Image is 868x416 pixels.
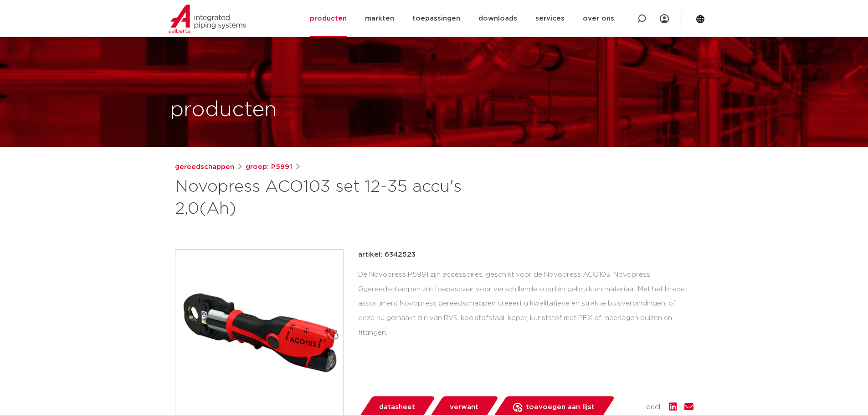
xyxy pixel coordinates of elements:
div: De Novopress P5991 zijn accessoires, geschikt voor de Novopress ACO103. Novopress 0gereedschappen... [358,268,693,340]
a: groep: P5991 [246,162,292,173]
h1: producten [170,95,277,125]
span: deel: [646,402,662,413]
h1: Novopress ACO103 set 12-35 accu's 2,0(Ah) [175,176,517,220]
a: gereedschappen [175,162,234,173]
span: toevoegen aan lijst [526,400,595,415]
span: verwant [450,400,478,415]
span: datasheet [379,400,415,415]
p: artikel: 6342523 [358,249,416,260]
